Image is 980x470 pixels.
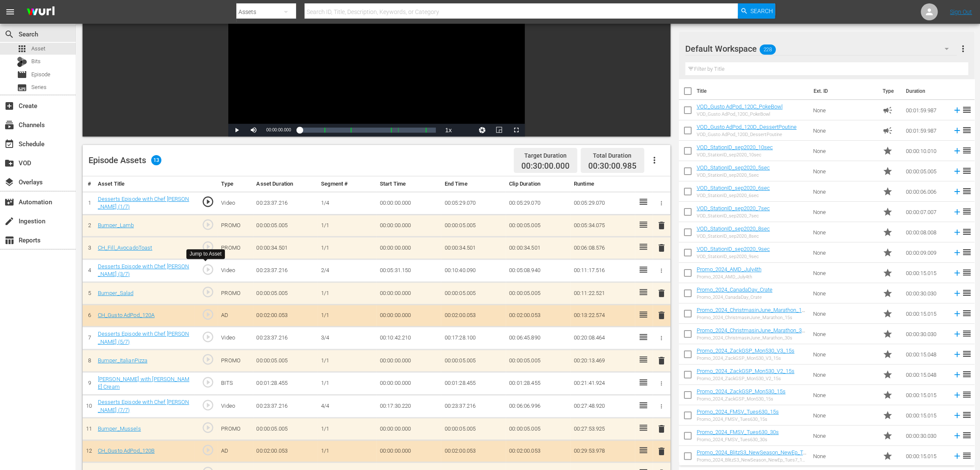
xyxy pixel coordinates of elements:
td: 00:21:41.924 [570,372,635,395]
td: 00:00:05.005 [441,418,506,440]
div: Default Workspace [685,37,957,61]
span: Search [4,29,14,39]
span: Series [31,83,47,92]
span: Series [17,83,27,93]
th: Type [218,176,253,192]
td: 00:00:05.005 [441,350,506,372]
a: [PERSON_NAME] with [PERSON_NAME] Cream [98,376,189,390]
span: reorder [962,369,972,379]
span: play_circle_outline [202,308,214,321]
td: 00:05:29.070 [570,192,635,214]
td: None [810,181,879,202]
td: 00:00:05.005 [253,350,318,372]
td: 00:23:37.216 [253,192,318,214]
div: Promo_2024_CanadaDay_Crate [697,295,772,300]
td: 00:00:00.000 [376,282,441,305]
svg: Add to Episode [952,329,962,339]
td: 1/1 [318,372,376,395]
a: CH_Fill_AvocadoToast [98,245,152,251]
th: # [83,176,94,192]
td: 00:13:22.574 [570,304,635,327]
button: Picture-in-Picture [491,124,508,136]
span: delete [656,446,667,456]
td: 00:23:37.216 [253,395,318,418]
span: Ad [883,125,893,136]
td: None [810,202,879,222]
a: Desserts Episode with Chef [PERSON_NAME] (7/7) [98,399,189,413]
td: 00:00:09.009 [902,242,949,263]
td: 11 [83,418,94,440]
td: None [810,120,879,141]
td: 00:23:37.216 [441,395,506,418]
th: Type [878,79,901,103]
th: Segment # [318,176,376,192]
td: 00:06:45.890 [506,327,570,350]
td: 00:23:37.216 [253,259,318,282]
span: Bits [31,57,41,66]
svg: Add to Episode [952,106,962,115]
a: VOD_StationID_sep2020_7sec [697,205,770,211]
td: 00:00:30.030 [902,283,949,303]
td: 00:00:05.005 [506,350,570,372]
td: 2/4 [318,259,376,282]
td: 3 [83,237,94,259]
span: reorder [962,125,972,135]
span: play_circle_outline [202,399,214,412]
span: Create [4,101,14,111]
a: VOD_StationID_sep2020_10sec [697,144,773,150]
td: 00:00:05.005 [253,418,318,440]
div: Promo_2024_FMSV_Tues630_15s [697,417,779,422]
span: Asset [17,44,27,54]
td: None [810,364,879,385]
td: Video [218,395,253,418]
a: VOD_Gusto AdPod_120C_PokeBowl [697,103,783,110]
div: Promo_2024_ChristmasinJune_Marathon_30s [697,335,806,341]
span: reorder [962,389,972,400]
span: play_circle_outline [202,240,214,253]
svg: Add to Episode [952,187,962,196]
span: 13 [151,155,161,165]
span: reorder [962,288,972,298]
th: Start Time [376,176,441,192]
span: reorder [962,145,972,156]
td: 5 [83,282,94,305]
button: delete [656,423,667,435]
span: play_circle_outline [202,353,214,366]
td: 8 [83,350,94,372]
td: PROMO [218,282,253,305]
td: 00:00:00.000 [376,214,441,237]
td: None [810,283,879,303]
th: Runtime [570,176,635,192]
td: 2 [83,214,94,237]
td: 1/1 [318,350,376,372]
td: None [810,263,879,283]
td: None [810,344,879,364]
td: 00:05:29.070 [441,192,506,214]
svg: Add to Episode [952,167,962,176]
button: delete [656,445,667,457]
td: 00:17:30.220 [376,395,441,418]
div: Promo_2024_FMSV_Tues630_30s [697,437,779,442]
td: 00:00:15.048 [902,364,949,385]
td: 00:00:00.000 [376,237,441,259]
td: 00:06:08.576 [570,237,635,259]
td: 00:00:15.015 [902,385,949,405]
svg: Add to Episode [952,207,962,217]
a: Desserts Episode with Chef [PERSON_NAME] (5/7) [98,331,189,345]
svg: Add to Episode [952,390,962,400]
td: BITS [218,372,253,395]
span: play_circle_outline [202,195,214,208]
svg: Add to Episode [952,228,962,237]
td: 00:00:00.000 [376,304,441,327]
span: reorder [962,105,972,115]
div: Episode Assets [89,155,161,165]
a: Desserts Episode with Chef [PERSON_NAME] (3/7) [98,263,189,278]
td: None [810,405,879,426]
a: VOD_StationID_sep2020_8sec [697,225,770,232]
button: delete [656,287,667,299]
span: reorder [962,206,972,217]
a: VOD_StationID_sep2020_9sec [697,246,770,252]
a: Bumper_Lamb [98,222,134,228]
td: 00:00:34.501 [253,237,318,259]
span: reorder [962,328,972,339]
